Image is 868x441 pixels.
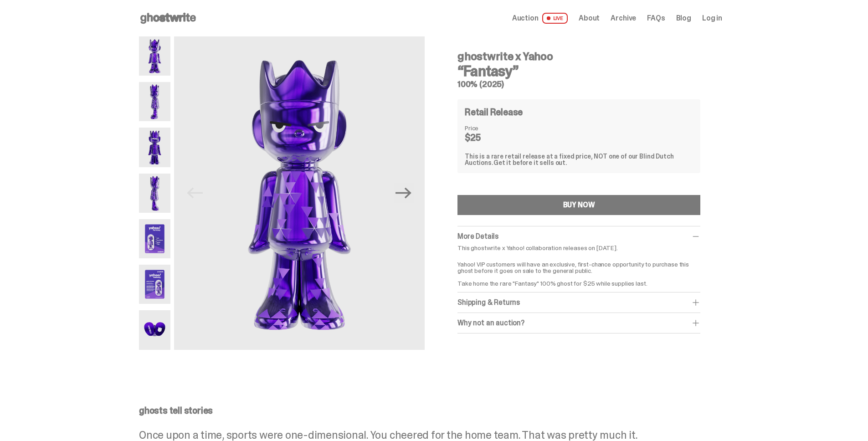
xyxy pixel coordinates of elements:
[457,245,700,251] p: This ghostwrite x Yahoo! collaboration releases on [DATE].
[457,231,498,241] span: More Details
[139,310,170,349] img: Yahoo-HG---7.png
[457,255,700,287] p: Yahoo! VIP customers will have an exclusive, first-chance opportunity to purchase this ghost befo...
[563,201,595,209] div: BUY NOW
[139,128,170,167] img: Yahoo-HG---3.png
[512,13,568,24] a: Auction LIVE
[139,36,170,76] img: Yahoo-HG---1.png
[465,125,510,131] dt: Price
[457,318,700,328] div: Why not an auction?
[139,174,170,213] img: Yahoo-HG---4.png
[647,15,665,22] a: FAQs
[611,15,636,22] a: Archive
[457,64,700,78] h3: “Fantasy”
[457,80,700,88] h5: 100% (2025)
[702,15,722,22] a: Log in
[676,15,691,22] a: Blog
[457,195,700,215] button: BUY NOW
[465,108,523,117] h4: Retail Release
[579,15,600,22] a: About
[139,406,722,415] p: ghosts tell stories
[465,133,510,142] dd: $25
[457,51,700,62] h4: ghostwrite x Yahoo
[542,13,568,24] span: LIVE
[139,430,722,441] p: Once upon a time, sports were one-dimensional. You cheered for the home team. That was pretty muc...
[139,265,170,304] img: Yahoo-HG---6.png
[139,219,170,258] img: Yahoo-HG---5.png
[174,36,425,350] img: Yahoo-HG---1.png
[394,183,414,203] button: Next
[457,298,700,307] div: Shipping & Returns
[493,159,567,167] span: Get it before it sells out.
[512,15,539,22] span: Auction
[139,82,170,121] img: Yahoo-HG---2.png
[465,153,693,166] div: This is a rare retail release at a fixed price, NOT one of our Blind Dutch Auctions.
